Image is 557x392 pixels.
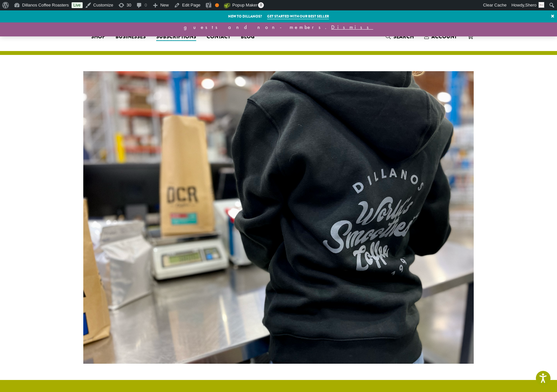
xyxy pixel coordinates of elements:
a: Dismiss [331,24,373,31]
span: Subscriptions [156,33,196,41]
span: Businesses [115,33,146,41]
a: Live [72,2,83,8]
span: Account [431,33,457,40]
span: Blog [241,33,254,41]
a: Get started with our best seller [267,14,329,19]
span: Shop [91,33,105,41]
a: Search [380,31,419,42]
a: × [548,10,557,22]
div: OK [215,3,219,7]
span: 0 [258,2,264,8]
span: Search [393,33,414,40]
span: Shero [525,3,537,7]
a: Shop [86,32,110,42]
span: Contact [207,33,230,41]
